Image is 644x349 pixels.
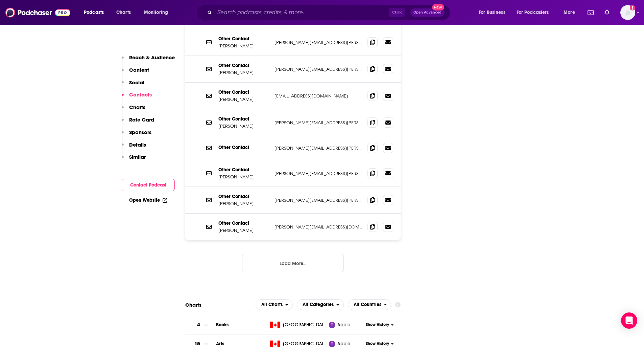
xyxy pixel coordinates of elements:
span: Logged in as ereardon [620,5,635,20]
img: User Profile [620,5,635,20]
span: Show History [366,322,389,328]
span: All Countries [354,302,381,307]
p: [PERSON_NAME][EMAIL_ADDRESS][DOMAIN_NAME] [275,224,362,230]
button: Charts [122,104,145,116]
h2: Countries [348,299,391,310]
p: Other Contact [218,145,269,150]
h2: Platforms [256,299,293,310]
button: Sponsors [122,129,151,141]
p: [PERSON_NAME][EMAIL_ADDRESS][PERSON_NAME][DOMAIN_NAME] [275,145,362,151]
span: Open Advanced [413,11,442,14]
p: [PERSON_NAME] [218,96,269,102]
h2: Charts [185,302,201,308]
p: Contacts [129,91,152,98]
button: Show History [363,341,396,347]
p: Other Contact [218,89,269,95]
p: Details [129,141,146,148]
p: [PERSON_NAME][EMAIL_ADDRESS][PERSON_NAME][DOMAIN_NAME] [275,197,362,203]
button: open menu [297,299,344,310]
span: Monitoring [144,8,168,17]
p: [PERSON_NAME] [218,70,269,75]
span: More [564,8,575,17]
a: Open Website [129,197,167,203]
a: [GEOGRAPHIC_DATA] [267,322,329,328]
p: Charts [129,104,145,110]
p: Other Contact [218,63,269,68]
span: All Charts [261,302,283,307]
input: Search podcasts, credits, & more... [215,7,389,18]
button: open menu [512,7,559,18]
button: Details [122,141,146,154]
span: Canada [283,341,327,347]
p: Rate Card [129,116,154,123]
button: Show profile menu [620,5,635,20]
button: Open AdvancedNew [410,8,445,17]
span: Podcasts [84,8,104,17]
a: Charts [112,7,135,18]
span: Apple [337,341,350,347]
button: Show History [363,322,396,328]
p: Other Contact [218,116,269,122]
p: Social [129,79,144,86]
h3: 15 [194,340,200,348]
p: Sponsors [129,129,151,135]
p: [PERSON_NAME][EMAIL_ADDRESS][PERSON_NAME][DOMAIN_NAME] [275,40,362,45]
p: Other Contact [218,167,269,173]
button: Load More... [242,254,343,272]
button: open menu [474,7,514,18]
p: Other Contact [218,36,269,42]
p: Other Contact [218,220,269,226]
div: Open Intercom Messenger [621,312,637,329]
p: [PERSON_NAME] [218,227,269,233]
button: Similar [122,154,146,166]
a: Books [216,322,229,328]
p: [PERSON_NAME] [218,201,269,206]
button: open menu [559,7,583,18]
a: Apple [329,322,363,328]
div: Search podcasts, credits, & more... [202,5,457,20]
p: [PERSON_NAME][EMAIL_ADDRESS][PERSON_NAME][DOMAIN_NAME] [275,171,362,176]
button: open menu [79,7,113,18]
p: Content [129,67,149,73]
button: open menu [256,299,293,310]
button: Contacts [122,91,152,104]
button: Rate Card [122,116,154,129]
p: [PERSON_NAME][EMAIL_ADDRESS][PERSON_NAME][DOMAIN_NAME] [275,120,362,126]
span: For Podcasters [517,8,549,17]
span: Show History [366,341,389,347]
span: Canada [283,322,327,328]
a: Apple [329,341,363,347]
h3: 4 [197,321,200,329]
p: Reach & Audience [129,54,175,61]
a: Show notifications dropdown [602,7,612,18]
a: 4 [185,315,216,334]
span: Ctrl K [389,8,405,17]
button: open menu [139,7,177,18]
span: Charts [116,8,131,17]
p: [PERSON_NAME] [218,43,269,49]
p: [PERSON_NAME][EMAIL_ADDRESS][PERSON_NAME][DOMAIN_NAME] [275,66,362,72]
button: Social [122,79,144,92]
h2: Categories [297,299,344,310]
img: Podchaser - Follow, Share and Rate Podcasts [5,6,70,19]
span: New [432,4,444,10]
a: [GEOGRAPHIC_DATA] [267,341,329,347]
p: Similar [129,154,146,160]
a: Show notifications dropdown [585,7,596,18]
span: All Categories [303,302,334,307]
p: [PERSON_NAME] [218,174,269,180]
span: Apple [337,322,350,328]
p: [PERSON_NAME] [218,123,269,129]
svg: Add a profile image [630,5,635,10]
a: Arts [216,341,224,347]
button: Contact Podcast [122,179,175,191]
button: open menu [348,299,391,310]
span: For Business [479,8,505,17]
p: [EMAIL_ADDRESS][DOMAIN_NAME] [275,93,362,99]
button: Reach & Audience [122,54,175,67]
button: Content [122,67,149,79]
p: Other Contact [218,194,269,199]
